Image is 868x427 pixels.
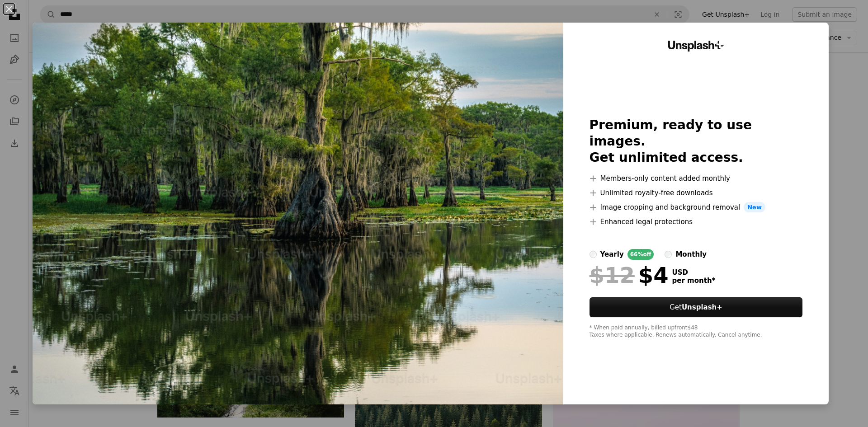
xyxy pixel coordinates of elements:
li: Enhanced legal protections [590,216,803,227]
div: yearly [600,249,624,260]
span: per month * [672,277,716,285]
span: $12 [590,263,635,287]
span: New [744,202,765,213]
h2: Premium, ready to use images. Get unlimited access. [590,117,803,166]
div: $4 [590,263,669,287]
button: GetUnsplash+ [590,297,803,317]
input: yearly66%off [590,251,597,258]
div: 66% off [627,249,654,260]
li: Image cropping and background removal [590,202,803,213]
div: * When paid annually, billed upfront $48 Taxes where applicable. Renews automatically. Cancel any... [590,324,803,339]
li: Members-only content added monthly [590,173,803,184]
strong: Unsplash+ [682,303,722,311]
input: monthly [665,251,672,258]
div: monthly [675,249,707,260]
span: USD [672,268,716,277]
li: Unlimited royalty-free downloads [590,188,803,198]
